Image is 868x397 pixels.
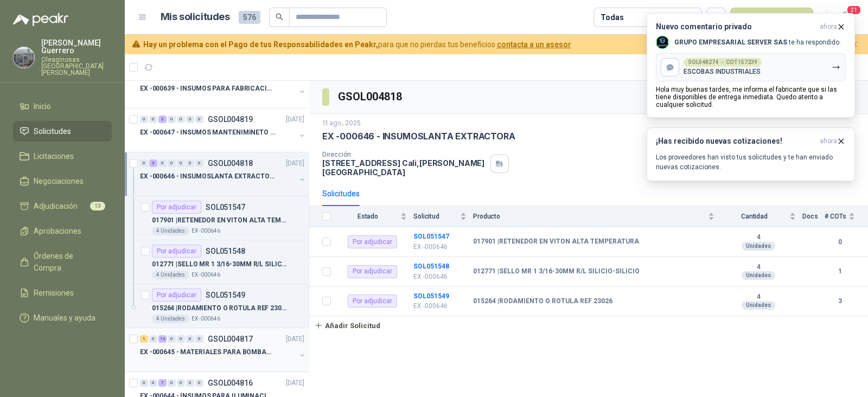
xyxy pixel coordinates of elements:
[286,334,304,344] p: [DATE]
[413,233,449,240] a: SOL051547
[158,116,167,123] div: 3
[337,213,398,220] span: Estado
[206,291,245,299] p: SOL051549
[656,22,815,31] h3: Nuevo comentario privado
[168,379,176,387] div: 0
[239,11,260,24] span: 576
[820,137,837,146] span: ahora
[656,36,668,48] img: Company Logo
[149,116,157,123] div: 0
[473,267,640,276] b: 012771 | SELLO MR 1 3/16-30MM R/L SILICIO-SILICIO
[413,301,467,311] p: EX -000646
[34,225,81,237] span: Aprobaciones
[152,201,201,214] div: Por adjudicar
[140,84,275,94] p: EX -000639 - INSUMOS PARA FABRICACION DE MALLA TAM
[413,262,449,270] a: SOL051548
[125,240,309,284] a: Por adjudicarSOL051548012771 |SELLO MR 1 3/16-30MM R/L SILICIO-SILICIO4 UnidadesEX -000646
[149,335,157,343] div: 0
[276,13,283,21] span: search
[825,266,855,277] b: 1
[497,40,571,49] a: contacta a un asesor
[473,238,639,246] b: 017901 | RETENEDOR EN VITON ALTA TEMPERATURA
[34,175,84,187] span: Negociaciones
[684,58,762,67] div: SOL048274 → COT157239
[140,113,307,148] a: 0 0 3 0 0 0 0 GSOL004819[DATE] EX -000647 - INSUMOS MANTENIMINETO MECANICO
[742,242,775,251] div: Unidades
[208,116,253,123] p: GSOL004819
[14,47,34,68] img: Company Logo
[13,221,112,241] a: Aprobaciones
[195,379,203,387] div: 0
[41,56,112,76] p: Oleaginosas [GEOGRAPHIC_DATA][PERSON_NAME]
[348,235,397,248] div: Por adjudicar
[721,206,802,227] th: Cantidad
[143,39,571,50] span: para que no pierdas tus beneficios
[337,206,413,227] th: Estado
[149,379,157,387] div: 0
[208,159,253,167] p: GSOL004818
[286,114,304,125] p: [DATE]
[152,259,287,270] p: 012771 | SELLO MR 1 3/16-30MM R/L SILICIO-SILICIO
[742,271,775,280] div: Unidades
[338,88,404,105] h3: GSOL004818
[656,53,846,81] button: SOL048274 → COT157239ESCOBAS INDUSTRIALES
[286,158,304,169] p: [DATE]
[208,379,253,387] p: GSOL004816
[473,297,612,306] b: 015264 | RODAMIENTO O ROTULA REF 23026
[186,379,194,387] div: 0
[149,159,157,167] div: 3
[846,5,861,15] span: 21
[413,206,473,227] th: Solicitud
[177,379,185,387] div: 0
[158,159,167,167] div: 0
[802,206,825,227] th: Docs
[125,284,309,328] a: Por adjudicarSOL051549015264 |RODAMIENTO O ROTULA REF 230264 UnidadesEX -000646
[161,9,230,25] h1: Mis solicitudes
[140,157,307,191] a: 0 3 0 0 0 0 0 GSOL004818[DATE] EX -000646 - INSUMOSLANTA EXTRACTORA
[152,303,287,313] p: 015264 | RODAMIENTO O ROTULA REF 23026
[34,250,101,274] span: Órdenes de Compra
[742,301,775,310] div: Unidades
[186,116,194,123] div: 0
[674,38,841,47] p: te ha respondido.
[413,272,467,282] p: EX -000646
[601,11,623,23] div: Todas
[34,312,95,324] span: Manuales y ayuda
[825,206,868,227] th: # COTs
[13,96,112,117] a: Inicio
[177,116,185,123] div: 0
[473,213,706,220] span: Producto
[34,200,78,212] span: Adjudicación
[140,127,275,138] p: EX -000647 - INSUMOS MANTENIMINETO MECANICO
[348,294,397,308] div: Por adjudicar
[158,335,167,343] div: 13
[820,22,837,31] span: ahora
[34,125,71,137] span: Solicitudes
[647,127,855,181] button: ¡Has recibido nuevas cotizaciones!ahora Los proveedores han visto tus solicitudes y te han enviad...
[90,202,105,210] span: 13
[322,118,361,129] p: 11 ago, 2025
[140,379,148,387] div: 0
[322,131,515,142] p: EX -000646 - INSUMOSLANTA EXTRACTORA
[656,137,815,146] h3: ¡Has recibido nuevas cotizaciones!
[286,378,304,388] p: [DATE]
[721,213,787,220] span: Cantidad
[348,265,397,278] div: Por adjudicar
[208,335,253,343] p: GSOL004817
[152,315,189,323] div: 4 Unidades
[309,316,868,335] a: Añadir Solicitud
[140,159,148,167] div: 0
[647,13,855,118] button: Nuevo comentario privadoahora Company LogoGRUPO EMPRESARIAL SERVER SAS te ha respondido.SOL048274...
[684,68,761,75] p: ESCOBAS INDUSTRIALES
[309,316,385,335] button: Añadir Solicitud
[322,158,486,177] p: [STREET_ADDRESS] Cali , [PERSON_NAME][GEOGRAPHIC_DATA]
[413,292,449,300] a: SOL051549
[13,283,112,303] a: Remisiones
[177,335,185,343] div: 0
[721,263,796,272] b: 4
[143,40,378,49] b: Hay un problema con el Pago de tus Responsabilidades en Peakr,
[186,159,194,167] div: 0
